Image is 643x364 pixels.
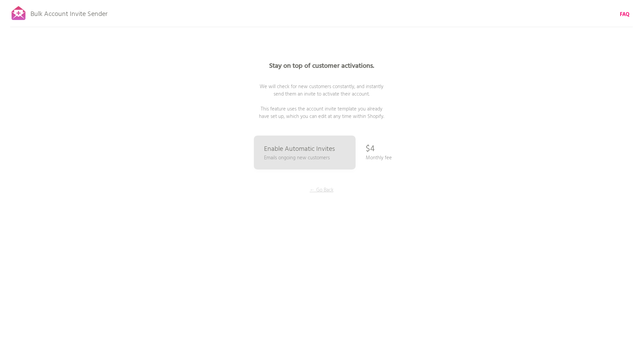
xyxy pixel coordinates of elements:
[269,61,374,72] b: Stay on top of customer activations.
[31,4,107,21] p: Bulk Account Invite Sender
[259,83,384,121] span: We will check for new customers constantly, and instantly send them an invite to activate their a...
[366,154,392,162] p: Monthly fee
[264,154,330,162] p: Emails ongoing new customers
[366,139,375,159] p: $4
[254,136,356,169] a: Enable Automatic Invites Emails ongoing new customers
[296,186,347,194] p: ← Go Back
[620,11,629,18] a: FAQ
[264,146,335,153] p: Enable Automatic Invites
[620,11,629,19] b: FAQ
